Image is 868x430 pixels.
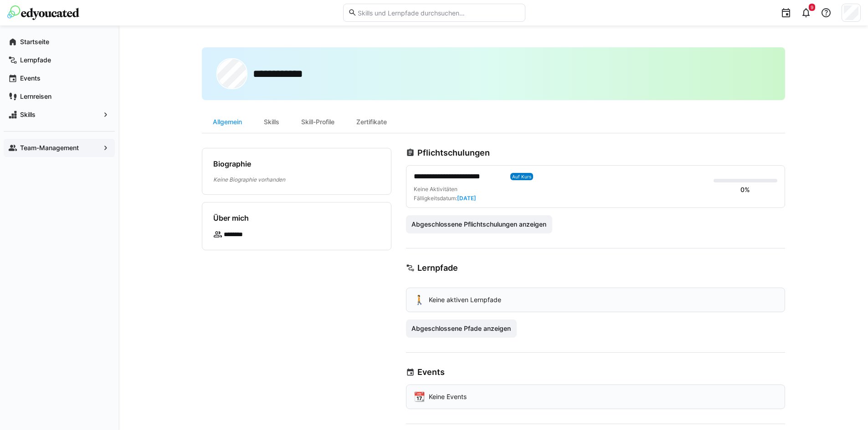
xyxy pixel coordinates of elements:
[202,111,253,133] div: Allgemein
[414,195,476,202] div: Fälligkeitsdatum:
[417,148,490,158] h3: Pflichtschulungen
[213,159,251,168] h4: Biographie
[811,5,813,10] span: 9
[290,111,345,133] div: Skill-Profile
[429,295,501,304] p: Keine aktiven Lernpfade
[213,176,380,183] p: Keine Biographie vorhanden
[414,295,425,304] div: 🚶
[414,392,425,401] div: 📆
[457,195,476,202] span: [DATE]
[429,392,467,401] p: Keine Events
[740,185,750,194] div: 0%
[213,213,249,223] h4: Über mich
[357,9,520,17] input: Skills und Lernpfade durchsuchen…
[410,220,548,229] span: Abgeschlossene Pflichtschulungen anzeigen
[406,319,517,338] button: Abgeschlossene Pfade anzeigen
[406,215,553,233] button: Abgeschlossene Pflichtschulungen anzeigen
[417,263,458,273] h3: Lernpfade
[414,186,457,192] span: Keine Aktivitäten
[512,174,531,179] span: Auf Kurs
[253,111,290,133] div: Skills
[345,111,398,133] div: Zertifikate
[410,324,512,333] span: Abgeschlossene Pfade anzeigen
[417,367,445,377] h3: Events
